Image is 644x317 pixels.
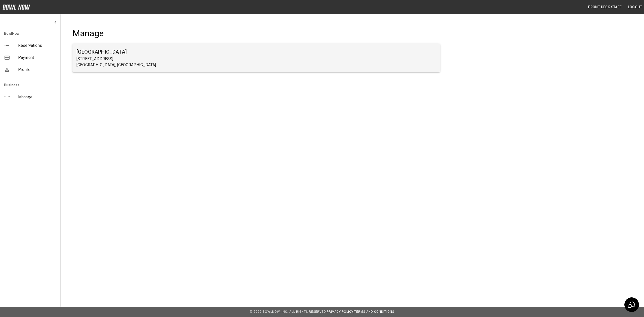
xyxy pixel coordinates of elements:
[18,43,56,49] span: Reservations
[327,310,353,313] a: Privacy Policy
[72,28,440,39] h4: Manage
[18,67,56,73] span: Profile
[250,310,327,313] span: © 2022 BowlNow, Inc. All Rights Reserved.
[18,55,56,61] span: Payment
[586,3,624,12] button: Front Desk Staff
[3,5,30,10] img: logo
[626,3,644,12] button: Logout
[76,62,436,68] p: [GEOGRAPHIC_DATA], [GEOGRAPHIC_DATA]
[354,310,394,313] a: Terms and Conditions
[76,56,436,62] p: [STREET_ADDRESS]
[18,94,56,100] span: Manage
[76,48,436,56] h6: [GEOGRAPHIC_DATA]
